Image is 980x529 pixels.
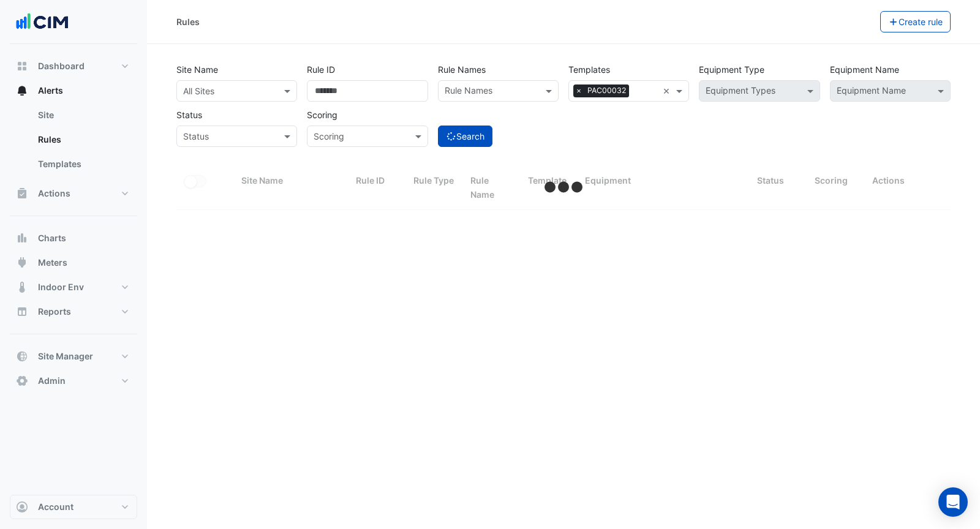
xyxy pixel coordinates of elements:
span: Clear [663,84,673,97]
div: Site Name [241,174,341,188]
div: Rule Name [470,174,513,202]
app-icon: Meters [16,257,28,269]
span: Dashboard [38,60,85,72]
button: Search [438,126,493,147]
app-icon: Admin [16,375,28,387]
button: Indoor Env [10,275,137,299]
div: Actions [872,174,943,188]
span: × [573,84,584,97]
label: Rule ID [307,59,335,80]
img: Company Logo [15,10,70,34]
button: Reports [10,299,137,324]
div: Rule Names [443,84,492,100]
span: Site Manager [38,350,93,362]
label: Status [176,104,202,126]
span: Account [38,501,73,513]
label: Rule Names [438,59,486,80]
label: Equipment Name [830,59,899,80]
label: Scoring [307,104,337,126]
div: Status [757,174,800,188]
button: Dashboard [10,54,137,78]
button: Admin [10,369,137,393]
a: Site [28,103,137,127]
app-icon: Indoor Env [16,281,28,293]
button: Charts [10,226,137,250]
ui-switch: Select All can only be applied to rules for a single site. Please select a site first and search ... [184,175,206,186]
span: PAC00032 [584,84,629,97]
app-icon: Site Manager [16,350,28,362]
button: Meters [10,250,137,275]
a: Rules [28,127,137,152]
div: Open Intercom Messenger [938,487,968,517]
app-icon: Dashboard [16,60,28,72]
app-icon: Charts [16,232,28,244]
span: Reports [38,306,71,318]
div: Scoring [815,174,858,188]
span: Indoor Env [38,281,84,293]
div: Rule ID [356,174,399,188]
label: Templates [568,59,610,80]
label: Equipment Type [699,59,764,80]
app-icon: Reports [16,306,28,318]
div: Alerts [10,103,137,181]
div: Equipment Types [704,84,775,100]
div: Rules [176,15,200,28]
span: Charts [38,232,66,244]
button: Create rule [880,11,951,32]
div: Equipment [585,174,742,188]
span: Actions [38,187,70,200]
span: Meters [38,257,67,269]
button: Site Manager [10,344,137,369]
span: Alerts [38,84,63,97]
app-icon: Alerts [16,84,28,97]
button: Account [10,495,137,519]
div: Template [528,174,571,188]
label: Site Name [176,59,218,80]
div: Rule Type [413,174,456,188]
span: Admin [38,375,66,387]
div: Equipment Name [835,84,906,100]
button: Alerts [10,78,137,103]
button: Actions [10,181,137,206]
a: Templates [28,152,137,176]
app-icon: Actions [16,187,28,200]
